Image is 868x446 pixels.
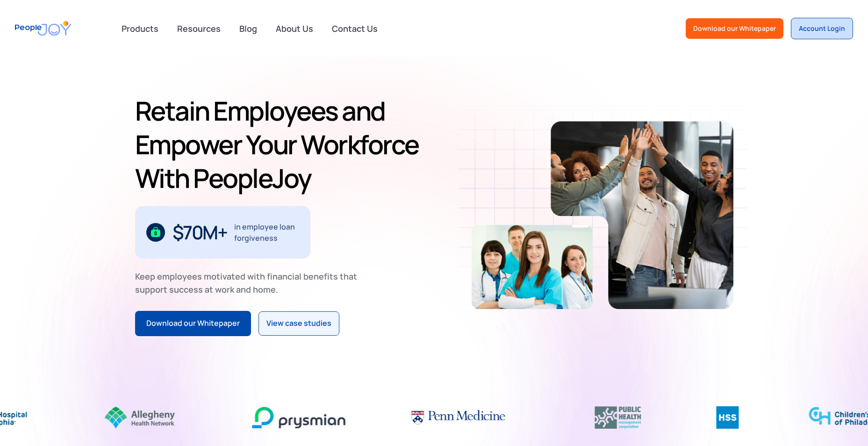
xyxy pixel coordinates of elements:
[135,270,365,296] div: Keep employees motivated with financial benefits that support success at work and home.
[15,15,71,42] a: home
[234,18,263,39] a: Blog
[135,311,251,336] a: Download our Whitepaper
[551,121,733,309] img: Retain-Employees-PeopleJoy
[172,18,226,39] a: Resources
[686,18,783,39] a: Download our Whitepaper
[135,94,430,195] h1: Retain Employees and Empower Your Workforce With PeopleJoy
[135,206,310,259] div: 1 / 3
[799,24,845,33] div: Account Login
[266,317,331,330] div: View case studies
[693,24,776,33] div: Download our Whitepaper
[791,18,853,39] a: Account Login
[172,225,227,240] div: $70M+
[146,317,240,330] div: Download our Whitepaper
[472,225,593,309] img: Retain-Employees-PeopleJoy
[326,18,383,39] a: Contact Us
[258,311,339,336] a: View case studies
[116,19,164,38] div: Products
[234,221,299,244] div: in employee loan forgiveness
[270,18,319,39] a: About Us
